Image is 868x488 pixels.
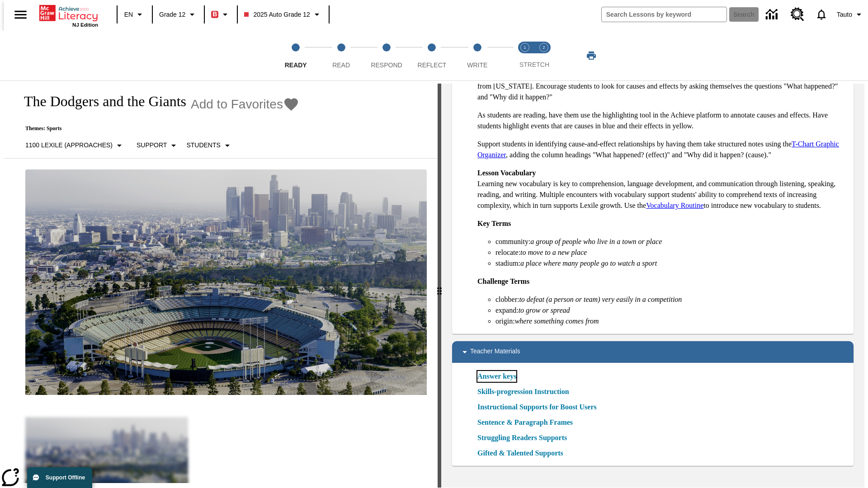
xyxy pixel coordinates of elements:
h1: The Dodgers and the Giants [14,93,186,110]
span: B [212,9,217,20]
li: stadium: [495,258,846,269]
span: Add to Favorites [191,97,283,112]
span: Grade 12 [159,10,185,19]
a: Vocabulary Routine [646,202,703,209]
a: Gifted & Talented Supports [477,448,569,459]
span: Tauto [837,10,852,19]
button: Print [577,47,606,64]
span: Support Offline [46,474,85,481]
span: 2025 Auto Grade 12 [244,10,310,19]
text: 2 [542,45,545,50]
button: Stretch Read step 1 of 2 [512,31,538,80]
a: Answer keys, Will open in new browser window or tab [477,371,516,382]
strong: Key Terms [477,220,511,227]
button: Select Student [183,137,236,154]
em: where something comes from [515,317,599,325]
button: Class: 2025 Auto Grade 12, Select your class [241,6,325,23]
div: activity [441,84,864,488]
a: Sentence & Paragraph Frames, Will open in new browser window or tab [477,417,573,428]
span: NJ Edition [72,22,98,28]
img: Dodgers stadium. [25,169,427,395]
a: Skills-progression Instruction, Will open in new browser window or tab [477,386,569,397]
li: community: [495,236,846,247]
span: Ready [285,61,307,69]
span: Respond [371,61,402,69]
button: Language: EN, Select a language [120,6,149,23]
p: As students are reading, have them use the highlighting tool in the Achieve platform to annotate ... [477,110,846,131]
a: Data Center [760,2,785,27]
span: EN [124,10,133,19]
span: STRETCH [519,61,549,68]
button: Grade: Grade 12, Select a grade [156,6,201,23]
em: to grow or spread [519,306,570,314]
div: reading [4,84,438,483]
button: Support Offline [27,467,92,488]
button: Add to Favorites - The Dodgers and the Giants [191,96,299,112]
button: Respond step 3 of 5 [360,31,413,80]
li: clobber: [495,294,846,305]
strong: Lesson Vocabulary [477,169,536,177]
p: Learning new vocabulary is key to comprehension, language development, and communication through ... [477,168,846,211]
strong: Challenge Terms [477,277,529,285]
em: to move to a new place [520,249,587,256]
a: T-Chart Graphic Organizer [477,140,839,159]
button: Write step 5 of 5 [451,31,504,80]
a: Notifications [810,3,833,26]
span: Read [332,61,350,69]
button: Boost Class color is red. Change class color [208,6,234,23]
input: search field [602,7,726,22]
em: to defeat (a person or team) very easily in a competition [519,296,682,303]
div: Home [39,3,98,28]
a: Struggling Readers Supports [477,432,572,443]
button: Read step 2 of 5 [315,31,367,80]
a: Resource Center, Will open in new tab [785,2,810,27]
button: Stretch Respond step 2 of 2 [531,31,557,80]
button: Profile/Settings [833,6,868,23]
li: expand: [495,305,846,316]
a: Instructional Supports for Boost Users, Will open in new browser window or tab [477,402,597,413]
em: a place where many people go to watch a sport [520,259,657,267]
p: Themes: Sports [14,125,299,132]
p: Students [186,141,220,150]
button: Open side menu [7,1,34,28]
div: Press Enter or Spacebar and then press right and left arrow keys to move the slider [438,84,441,488]
em: a group of [530,238,560,245]
button: Scaffolds, Support [133,137,183,154]
p: Support [137,141,167,150]
p: Explain to students that as they read [DATE] article, they will learn more about two baseball tea... [477,70,846,103]
em: people who live in a town or place [562,238,662,245]
span: Reflect [418,61,447,69]
text: 1 [524,45,526,50]
li: origin: [495,316,846,327]
p: Support students in identifying cause-and-effect relationships by having them take structured not... [477,139,846,160]
span: Write [467,61,487,69]
div: Teacher Materials [452,341,854,363]
button: Select Lexile, 1100 Lexile (Approaches) [22,137,128,154]
button: Ready step 1 of 5 [269,31,322,80]
li: relocate: [495,247,846,258]
p: Teacher Materials [470,347,520,357]
button: Reflect step 4 of 5 [406,31,458,80]
p: 1100 Lexile (Approaches) [25,141,113,150]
